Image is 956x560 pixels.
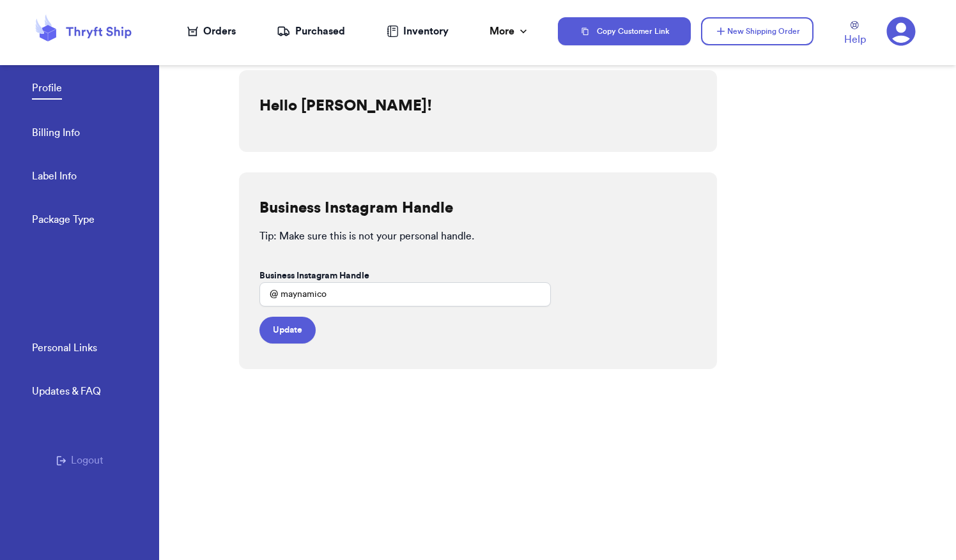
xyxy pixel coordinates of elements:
h2: Hello [PERSON_NAME]! [259,96,432,116]
a: Purchased [277,24,345,39]
a: Package Type [32,212,95,230]
button: Copy Customer Link [558,17,691,45]
a: Orders [187,24,236,39]
label: Business Instagram Handle [259,269,369,282]
span: Help [844,32,866,47]
button: Update [259,317,316,344]
p: Tip: Make sure this is not your personal handle. [259,229,697,244]
div: @ [259,282,278,306]
a: Updates & FAQ [32,384,101,402]
button: New Shipping Order [701,17,813,45]
a: Personal Links [32,340,97,358]
a: Help [844,21,866,47]
a: Profile [32,80,62,100]
a: Inventory [387,24,449,39]
button: Logout [56,453,104,468]
a: Billing Info [32,125,80,143]
div: More [490,24,530,39]
a: Label Info [32,169,77,186]
h2: Business Instagram Handle [259,198,453,218]
div: Updates & FAQ [32,384,101,399]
